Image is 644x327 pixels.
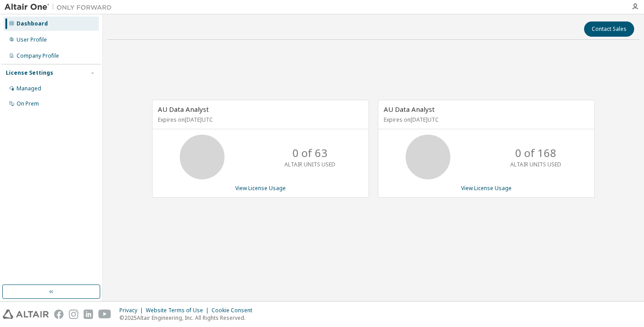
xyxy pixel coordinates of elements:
[6,69,53,76] div: License Settings
[98,310,111,319] img: youtube.svg
[158,116,361,123] p: Expires on [DATE] UTC
[146,307,212,314] div: Website Terms of Use
[212,307,258,314] div: Cookie Consent
[384,105,435,114] span: AU Data Analyst
[69,310,78,319] img: instagram.svg
[384,116,587,123] p: Expires on [DATE] UTC
[17,52,59,59] div: Company Profile
[461,184,512,192] a: View License Usage
[119,307,146,314] div: Privacy
[54,310,64,319] img: facebook.svg
[584,21,634,37] button: Contact Sales
[515,145,556,161] p: 0 of 168
[84,310,93,319] img: linkedin.svg
[158,105,209,114] span: AU Data Analyst
[4,3,116,12] img: Altair One
[119,314,258,322] p: © 2025 Altair Engineering, Inc. All Rights Reserved.
[292,145,327,161] p: 0 of 63
[17,85,41,92] div: Managed
[3,310,49,319] img: altair_logo.svg
[17,36,47,43] div: User Profile
[284,161,335,168] p: ALTAIR UNITS USED
[17,100,39,107] div: On Prem
[510,161,561,168] p: ALTAIR UNITS USED
[17,20,48,27] div: Dashboard
[235,184,286,192] a: View License Usage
